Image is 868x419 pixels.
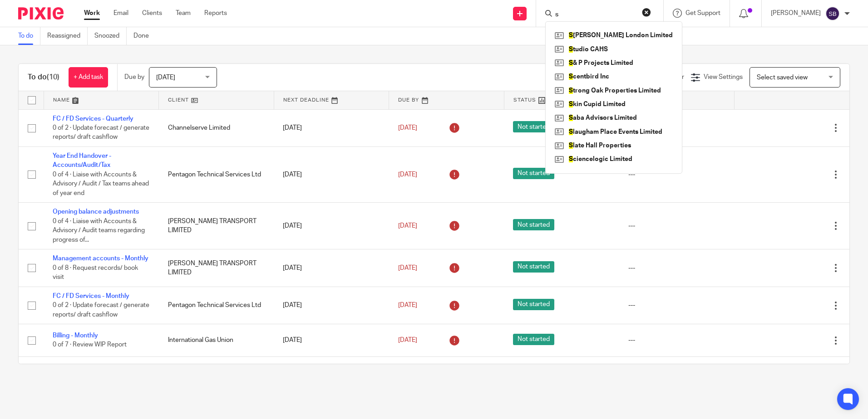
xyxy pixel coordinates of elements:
a: Year End Handover - Accounts/Audit/Tax [53,153,111,168]
td: Channelserve Limited [159,109,274,146]
a: Work [84,9,100,18]
a: Clients [142,9,162,18]
td: Pentagon Technical Services Ltd [159,287,274,324]
p: Due by [124,73,144,82]
a: Management accounts - Monthly [53,255,148,262]
div: --- [628,170,725,179]
span: Not started [513,121,554,132]
span: 0 of 4 · Liaise with Accounts & Advisory / Audit / Tax teams ahead of year end [53,171,149,196]
td: [DATE] [274,287,389,324]
span: 0 of 4 · Liaise with Accounts & Advisory / Audit teams regarding progress of... [53,218,145,243]
a: Reassigned [47,27,88,45]
input: Search [554,11,636,19]
span: [DATE] [156,74,175,81]
span: [DATE] [398,125,417,131]
td: [DATE] [274,249,389,287]
a: Email [113,9,128,18]
td: Pentagon Technical Services Ltd [159,146,274,202]
span: 0 of 8 · Request records/ book visit [53,265,138,281]
a: Done [133,27,156,45]
span: Not started [513,334,554,345]
td: [DATE] [274,146,389,202]
span: [DATE] [398,265,417,271]
p: [PERSON_NAME] [771,9,821,18]
a: FC / FD Services - Quarterly [53,116,133,122]
a: To do [18,27,40,45]
span: Get Support [686,10,720,16]
img: Pixie [18,7,64,19]
span: 0 of 2 · Update forecast / generate reports/ draft cashflow [53,302,149,318]
div: --- [628,301,725,310]
span: [DATE] [398,337,417,343]
div: --- [628,221,725,230]
td: [DATE] [274,324,389,356]
span: Not started [513,261,554,273]
div: --- [628,336,725,345]
img: svg%3E [825,6,840,21]
a: Snoozed [94,27,127,45]
span: Select saved view [757,74,808,81]
a: Reports [204,9,227,18]
td: [PERSON_NAME] TRANSPORT LIMITED [159,249,274,287]
div: --- [628,263,725,273]
span: Not started [513,219,554,230]
td: [PERSON_NAME] TRANSPORT LIMITED [159,203,274,249]
td: [DATE] [274,109,389,146]
a: Team [176,9,191,18]
td: [DATE] [274,203,389,249]
td: International Gas Union [159,324,274,356]
a: Billing - Monthly [53,332,98,339]
span: (10) [47,73,59,81]
span: [DATE] [398,171,417,178]
span: 0 of 7 · Review WIP Report [53,342,127,348]
h1: To do [28,73,59,82]
td: [DATE] [274,356,389,389]
span: 0 of 2 · Update forecast / generate reports/ draft cashflow [53,125,149,141]
span: Not started [513,168,554,179]
span: [DATE] [398,302,417,308]
a: + Add task [69,67,108,88]
a: FC / FD Services - Monthly [53,293,129,299]
td: Transfor Digital Media Marketing Inc [159,356,274,389]
a: Opening balance adjustments [53,209,139,215]
span: [DATE] [398,223,417,229]
span: Not started [513,299,554,310]
span: View Settings [704,74,743,80]
button: Clear [642,8,651,17]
